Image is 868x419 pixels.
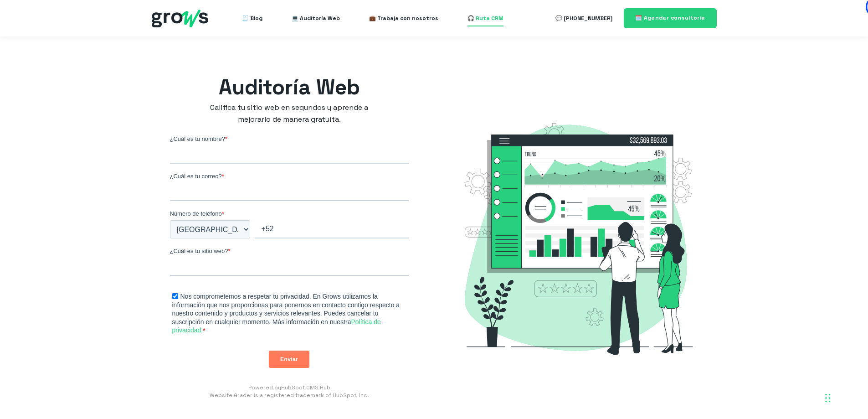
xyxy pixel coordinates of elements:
[467,9,503,27] a: 🎧 Ruta CRM
[822,375,868,419] iframe: Chat Widget
[269,351,309,368] input: Enviar
[170,384,409,399] p: Powered by Website Grader is a registered trademark of HubSpot, Inc.
[825,384,831,412] div: Arrastrar
[369,9,438,27] a: 💼 Trabaja con nosotros
[194,102,385,125] h2: Califica tu sitio web en segundos y aprende a mejorarlo de manera gratuita.
[170,210,222,217] span: Número de teléfono
[555,9,612,27] a: 💬 [PHONE_NUMBER]
[170,135,225,142] span: ¿Cuál es tu nombre?
[170,73,409,102] h1: Auditoría Web
[242,9,262,27] a: 🧾 Blog
[292,9,340,27] a: 💻 Auditoría Web
[172,318,381,334] a: Política de privacidad.
[170,248,228,254] span: ¿Cuál es tu sitio web?
[281,384,330,391] a: HubSpot CMS Hub
[624,8,717,28] a: 🗓️ Agendar consultoría
[152,10,208,27] img: grows - hubspot
[635,14,705,21] span: 🗓️ Agendar consultoría
[170,173,222,180] span: ¿Cuál es tu correo?
[172,293,178,299] input: Nos comprometemos a respetar tu privacidad. En Grows utilizamos la información que nos proporcion...
[822,375,868,419] div: Widget de chat
[172,293,400,334] span: Nos comprometemos a respetar tu privacidad. En Grows utilizamos la información que nos proporcion...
